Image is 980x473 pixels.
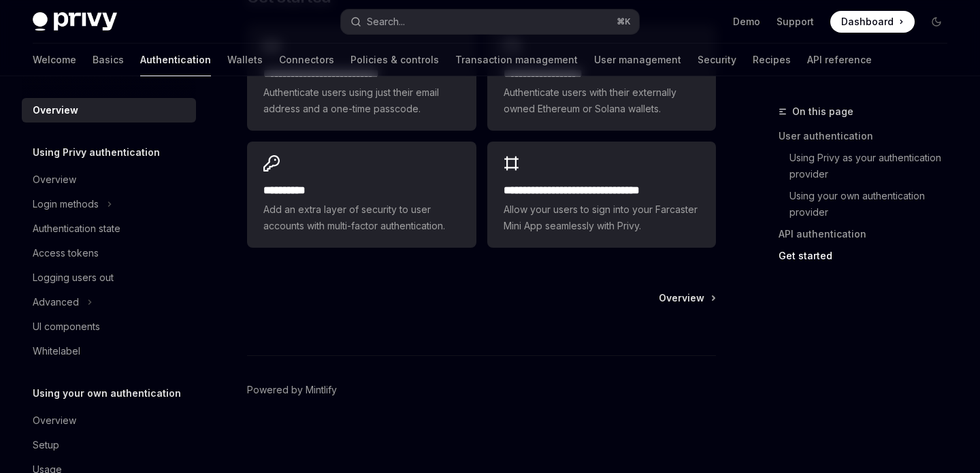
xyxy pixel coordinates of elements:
[263,84,459,117] span: Authenticate users using just their email address and a one-time passcode.
[926,11,947,33] button: Toggle dark mode
[33,270,114,286] div: Logging users out
[777,15,814,29] a: Support
[807,44,872,76] a: API reference
[33,385,181,402] h5: Using your own authentication
[263,201,459,234] span: Add an extra layer of security to user accounts with multi-factor authentication.
[93,44,124,76] a: Basics
[733,15,760,29] a: Demo
[22,241,196,265] a: Access tokens
[227,44,263,76] a: Wallets
[22,433,196,457] a: Setup
[830,11,915,33] a: Dashboard
[247,383,337,397] a: Powered by Mintlify
[617,16,631,27] span: ⌘ K
[33,437,59,453] div: Setup
[22,98,196,123] a: Overview
[279,44,334,76] a: Connectors
[792,103,853,120] span: On this page
[33,221,120,237] div: Authentication state
[33,12,117,31] img: dark logo
[33,44,76,76] a: Welcome
[455,44,578,76] a: Transaction management
[367,14,405,30] div: Search...
[22,216,196,241] a: Authentication state
[22,265,196,290] a: Logging users out
[779,223,958,245] a: API authentication
[33,196,99,212] div: Login methods
[22,339,196,363] a: Whitelabel
[841,15,894,29] span: Dashboard
[33,412,76,429] div: Overview
[33,172,76,188] div: Overview
[779,125,958,147] a: User authentication
[594,44,681,76] a: User management
[140,44,211,76] a: Authentication
[247,142,476,248] a: **** *****Add an extra layer of security to user accounts with multi-factor authentication.
[341,10,638,34] button: Search...⌘K
[753,44,791,76] a: Recipes
[33,144,160,161] h5: Using Privy authentication
[504,201,700,234] span: Allow your users to sign into your Farcaster Mini App seamlessly with Privy.
[789,185,958,223] a: Using your own authentication provider
[33,245,99,261] div: Access tokens
[350,44,439,76] a: Policies & controls
[504,84,700,117] span: Authenticate users with their externally owned Ethereum or Solana wallets.
[33,102,78,118] div: Overview
[659,291,704,305] span: Overview
[33,343,80,359] div: Whitelabel
[487,25,716,131] a: **** **** **** ****Authenticate users with their externally owned Ethereum or Solana wallets.
[22,167,196,192] a: Overview
[33,294,79,310] div: Advanced
[789,147,958,185] a: Using Privy as your authentication provider
[22,314,196,339] a: UI components
[779,245,958,267] a: Get started
[22,408,196,433] a: Overview
[698,44,736,76] a: Security
[659,291,715,305] a: Overview
[33,319,100,335] div: UI components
